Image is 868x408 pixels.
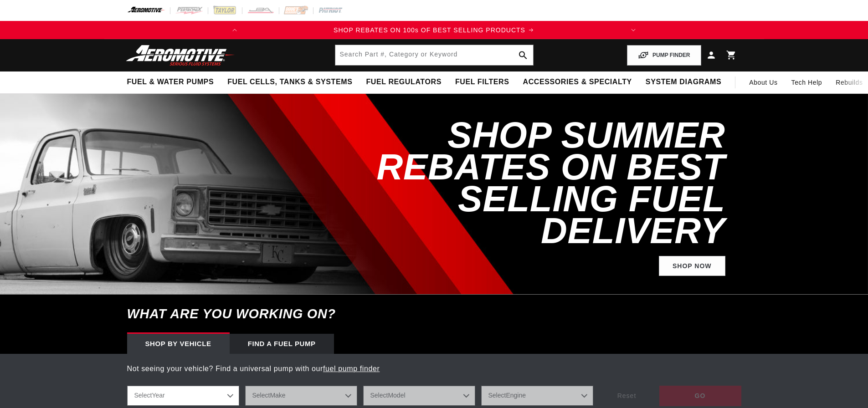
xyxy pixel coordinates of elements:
[749,79,777,86] span: About Us
[659,256,725,276] a: Shop Now
[244,25,624,35] a: SHOP REBATES ON 100s OF BEST SELLING PRODUCTS
[334,26,525,34] span: SHOP REBATES ON 100s OF BEST SELLING PRODUCTS
[323,365,380,372] a: fuel pump finder
[448,71,516,93] summary: Fuel Filters
[245,386,357,406] select: Make
[104,295,764,333] h6: What are you working on?
[230,334,334,354] div: Find a Fuel Pump
[523,77,632,87] span: Accessories & Specialty
[227,77,352,87] span: Fuel Cells, Tanks & Systems
[226,21,244,39] button: Translation missing: en.sections.announcements.previous_announcement
[791,77,822,87] span: Tech Help
[516,71,639,93] summary: Accessories & Specialty
[123,45,237,66] img: Aeromotive
[244,25,624,35] div: Announcement
[624,21,642,39] button: Translation missing: en.sections.announcements.next_announcement
[127,386,239,406] select: Year
[455,77,509,87] span: Fuel Filters
[127,77,214,87] span: Fuel & Water Pumps
[104,21,764,39] slideshow-component: Translation missing: en.sections.announcements.announcement_bar
[639,71,728,93] summary: System Diagrams
[646,77,721,87] span: System Diagrams
[481,386,593,406] select: Engine
[127,363,741,375] p: Not seeing your vehicle? Find a universal pump with our
[836,77,863,87] span: Rebuilds
[221,71,359,93] summary: Fuel Cells, Tanks & Systems
[627,45,701,66] button: PUMP FINDER
[742,71,784,93] a: About Us
[244,25,624,35] div: 1 of 2
[785,71,829,93] summary: Tech Help
[363,386,475,406] select: Model
[366,77,441,87] span: Fuel Regulators
[513,45,533,65] button: search button
[336,119,725,247] h2: SHOP SUMMER REBATES ON BEST SELLING FUEL DELIVERY
[120,71,221,93] summary: Fuel & Water Pumps
[335,45,533,65] input: Search by Part Number, Category or Keyword
[359,71,448,93] summary: Fuel Regulators
[127,334,230,354] div: Shop by vehicle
